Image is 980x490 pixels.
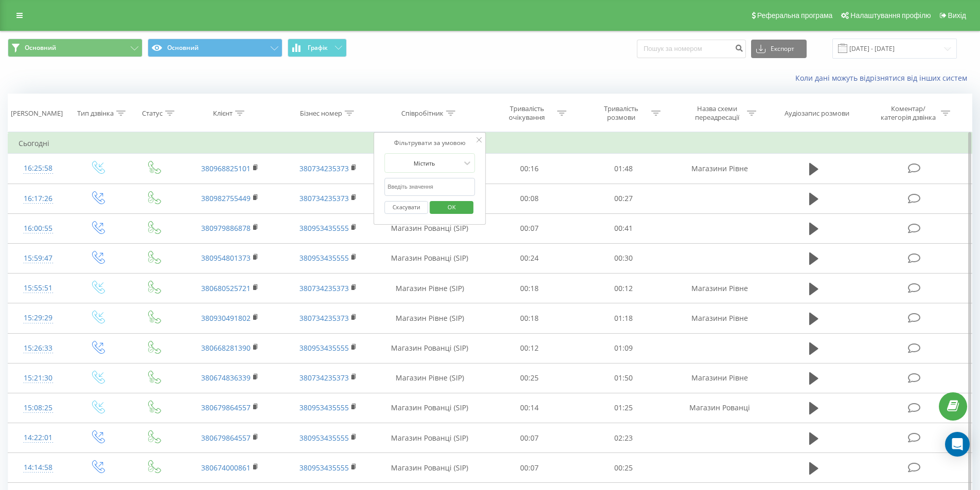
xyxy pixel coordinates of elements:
[377,213,483,243] td: Магазин Рованці (SIP)
[25,44,56,52] span: Основний
[377,423,483,453] td: Магазин Рованці (SIP)
[201,164,251,173] a: 380968825101
[577,303,671,333] td: 01:18
[201,433,251,443] a: 380679864557
[19,398,58,418] div: 15:08:25
[19,428,58,448] div: 14:22:01
[201,223,251,233] a: 380979886878
[19,308,58,328] div: 15:29:29
[483,453,577,483] td: 00:07
[377,363,483,393] td: Магазин Рівне (SIP)
[299,253,349,263] a: 380953435555
[483,393,577,423] td: 00:14
[670,154,768,184] td: Магазини Рівне
[288,39,347,57] button: Графік
[670,274,768,303] td: Магазини Рівне
[483,154,577,184] td: 00:16
[299,283,349,293] a: 380734235373
[577,184,671,213] td: 00:27
[8,39,142,57] button: Основний
[148,39,282,57] button: Основний
[299,373,349,383] a: 380734235373
[437,199,466,215] span: OK
[751,40,807,58] button: Експорт
[201,373,251,383] a: 380674836339
[8,133,972,154] td: Сьогодні
[142,109,163,118] div: Статус
[19,278,58,298] div: 15:55:51
[213,109,233,118] div: Клієнт
[11,109,63,118] div: [PERSON_NAME]
[577,243,671,273] td: 00:30
[948,11,966,20] span: Вихід
[483,274,577,303] td: 00:18
[637,40,746,58] input: Пошук за номером
[785,109,849,118] div: Аудіозапис розмови
[77,109,114,118] div: Тип дзвінка
[757,11,833,20] span: Реферальна програма
[299,193,349,203] a: 380734235373
[430,201,473,214] button: OK
[201,403,251,412] a: 380679864557
[483,333,577,363] td: 00:12
[377,274,483,303] td: Магазин Рівне (SIP)
[19,189,58,209] div: 16:17:26
[300,109,342,118] div: Бізнес номер
[483,363,577,393] td: 00:25
[19,368,58,388] div: 15:21:30
[384,201,428,214] button: Скасувати
[201,193,251,203] a: 380982755449
[850,11,931,20] span: Налаштування профілю
[670,363,768,393] td: Магазини Рівне
[377,333,483,363] td: Магазин Рованці (SIP)
[500,104,555,122] div: Тривалість очікування
[594,104,649,122] div: Тривалість розмови
[483,423,577,453] td: 00:07
[19,338,58,358] div: 15:26:33
[299,223,349,233] a: 380953435555
[577,154,671,184] td: 01:48
[401,109,443,118] div: Співробітник
[577,393,671,423] td: 01:25
[308,44,328,51] span: Графік
[384,178,475,196] input: Введіть значення
[670,303,768,333] td: Магазини Рівне
[19,458,58,478] div: 14:14:58
[299,463,349,473] a: 380953435555
[483,213,577,243] td: 00:07
[201,253,251,263] a: 380954801373
[577,333,671,363] td: 01:09
[299,403,349,412] a: 380953435555
[670,393,768,423] td: Магазин Рованці
[201,463,251,473] a: 380674000861
[377,303,483,333] td: Магазин Рівне (SIP)
[577,213,671,243] td: 00:41
[577,453,671,483] td: 00:25
[384,138,475,148] div: Фільтрувати за умовою
[945,432,970,457] div: Open Intercom Messenger
[201,313,251,323] a: 380930491802
[299,343,349,353] a: 380953435555
[377,243,483,273] td: Магазин Рованці (SIP)
[299,313,349,323] a: 380734235373
[577,274,671,303] td: 00:12
[377,453,483,483] td: Магазин Рованці (SIP)
[689,104,744,122] div: Назва схеми переадресації
[377,393,483,423] td: Магазин Рованці (SIP)
[483,303,577,333] td: 00:18
[19,248,58,268] div: 15:59:47
[299,433,349,443] a: 380953435555
[19,219,58,239] div: 16:00:55
[577,423,671,453] td: 02:23
[483,184,577,213] td: 00:08
[878,104,938,122] div: Коментар/категорія дзвінка
[19,158,58,178] div: 16:25:58
[795,73,972,83] a: Коли дані можуть відрізнятися вiд інших систем
[201,343,251,353] a: 380668281390
[299,164,349,173] a: 380734235373
[483,243,577,273] td: 00:24
[577,363,671,393] td: 01:50
[201,283,251,293] a: 380680525721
